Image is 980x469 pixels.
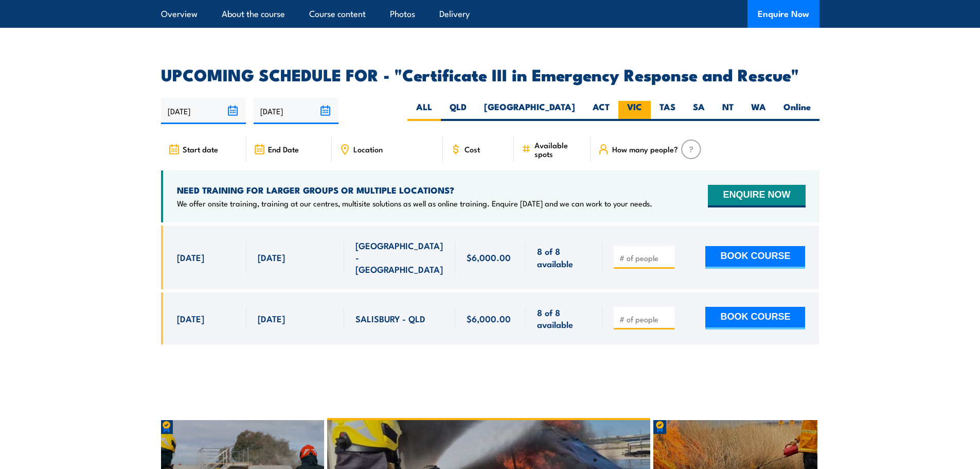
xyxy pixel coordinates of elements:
[441,101,475,121] label: QLD
[407,101,441,121] label: ALL
[714,101,742,121] label: NT
[465,145,480,153] span: Cost
[254,98,338,124] input: To date
[161,67,819,81] h2: UPCOMING SCHEDULE FOR - "Certificate III in Emergency Response and Rescue"
[619,253,671,263] input: # of people
[353,145,383,153] span: Location
[467,251,511,263] span: $6,000.00
[177,312,204,324] span: [DATE]
[355,239,444,275] span: [GEOGRAPHIC_DATA] - [GEOGRAPHIC_DATA]
[775,101,819,121] label: Online
[742,101,775,121] label: WA
[258,251,285,263] span: [DATE]
[537,306,591,331] span: 8 of 8 available
[268,145,299,153] span: End Date
[177,251,204,263] span: [DATE]
[612,145,678,153] span: How many people?
[161,98,246,124] input: From date
[355,312,425,324] span: SALISBURY - QLD
[584,101,618,121] label: ACT
[619,314,671,324] input: # of people
[183,145,218,153] span: Start date
[684,101,714,121] label: SA
[705,246,805,269] button: BOOK COURSE
[177,184,652,196] h4: NEED TRAINING FOR LARGER GROUPS OR MULTIPLE LOCATIONS?
[258,312,285,324] span: [DATE]
[618,101,651,121] label: VIC
[708,185,805,207] button: ENQUIRE NOW
[467,312,511,324] span: $6,000.00
[534,141,583,158] span: Available spots
[705,307,805,329] button: BOOK COURSE
[177,198,652,209] p: We offer onsite training, training at our centres, multisite solutions as well as online training...
[475,101,584,121] label: [GEOGRAPHIC_DATA]
[651,101,684,121] label: TAS
[537,245,591,269] span: 8 of 8 available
